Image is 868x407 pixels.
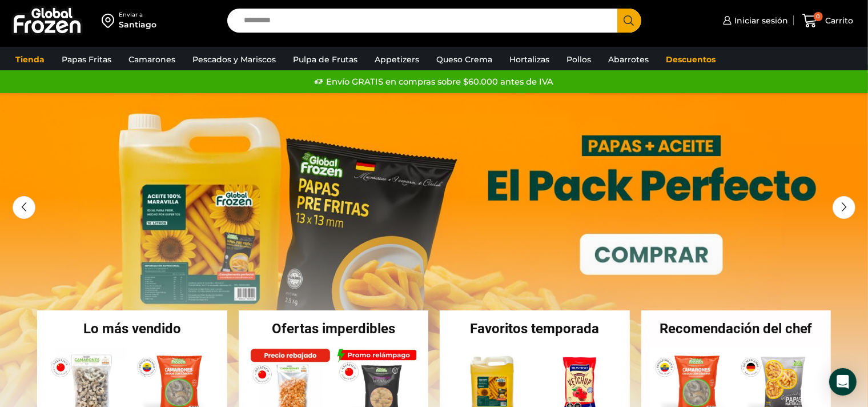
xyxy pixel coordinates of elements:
[823,15,854,26] span: Carrito
[56,49,117,70] a: Papas Fritas
[13,196,35,219] div: Previous slide
[660,49,721,70] a: Descuentos
[10,49,50,70] a: Tienda
[504,49,555,70] a: Hortalizas
[720,9,788,32] a: Iniciar sesión
[369,49,425,70] a: Appetizers
[833,196,855,219] div: Next slide
[561,49,597,70] a: Pollos
[617,9,641,33] button: Search button
[187,49,282,70] a: Pescados y Mariscos
[287,49,363,70] a: Pulpa de Frutas
[641,322,831,336] h2: Recomendación del chef
[102,11,119,30] img: address-field-icon.svg
[119,11,156,19] div: Enviar a
[119,19,156,30] div: Santiago
[431,49,498,70] a: Queso Crema
[123,49,181,70] a: Camarones
[829,368,857,396] div: Open Intercom Messenger
[239,322,429,336] h2: Ofertas imperdibles
[814,12,823,21] span: 0
[37,322,227,336] h2: Lo más vendido
[602,49,654,70] a: Abarrotes
[732,15,788,26] span: Iniciar sesión
[799,7,857,34] a: 0 Carrito
[440,322,630,336] h2: Favoritos temporada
